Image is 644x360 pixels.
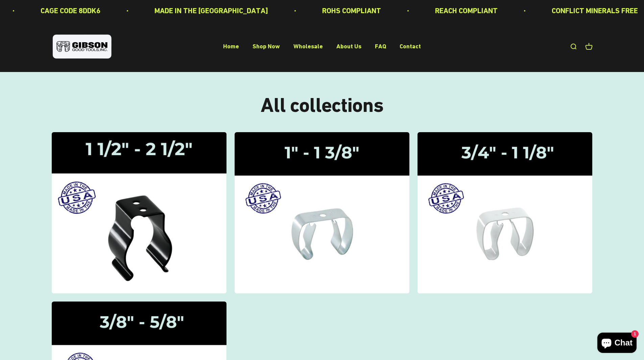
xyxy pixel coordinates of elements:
[336,43,361,50] a: About Us
[223,43,239,50] a: Home
[595,333,639,355] inbox-online-store-chat: Shopify online store chat
[293,43,323,50] a: Wholesale
[322,5,381,17] p: ROHS COMPLIANT
[41,5,100,17] p: CAGE CODE 8DDK6
[375,43,386,50] a: FAQ
[154,5,268,17] p: MADE IN THE [GEOGRAPHIC_DATA]
[235,132,409,294] img: Gripper Clips | 1" - 1 3/8"
[52,132,226,294] a: Gibson gripper clips one and a half inch to two and a half inches
[418,132,592,294] img: Gripper Clips | 3/4" - 1 1/8"
[46,127,232,298] img: Gibson gripper clips one and a half inch to two and a half inches
[52,94,593,116] h1: All collections
[253,43,280,50] a: Shop Now
[552,5,638,17] p: CONFLICT MINERALS FREE
[400,43,421,50] a: Contact
[435,5,498,17] p: REACH COMPLIANT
